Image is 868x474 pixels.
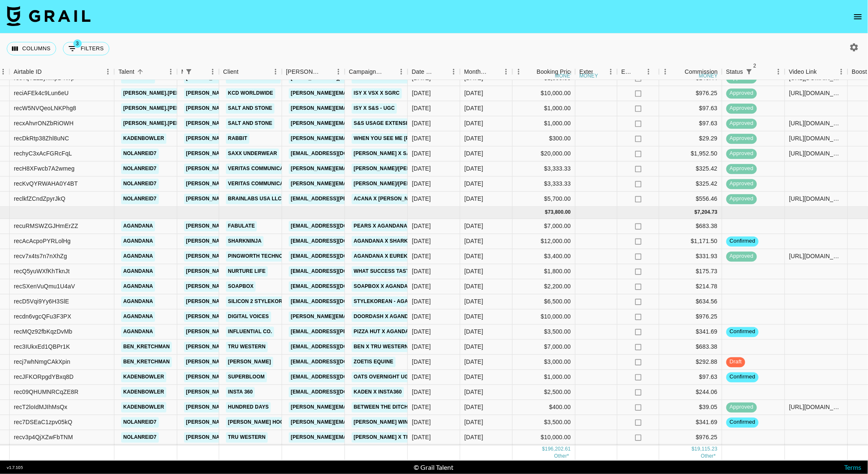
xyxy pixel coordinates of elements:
[289,297,383,307] a: [EMAIL_ADDRESS][DOMAIN_NAME]
[121,194,159,205] a: nolanreid7
[395,65,408,78] button: Menu
[121,119,213,129] a: [PERSON_NAME].[PERSON_NAME]
[500,65,513,78] button: Menu
[219,64,282,80] div: Client
[226,221,257,232] a: Fabulate
[537,64,574,80] div: Booking Price
[183,66,195,78] button: Show filters
[226,251,311,262] a: Pingworth Technology Ltd
[14,180,78,188] div: recKvQYRWAHA0Y4BT
[513,280,575,295] div: $2,200.00
[165,65,177,78] button: Menu
[226,236,264,247] a: SharkNinja
[345,64,408,80] div: Campaign (Type)
[622,64,633,80] div: Expenses: Remove Commission?
[14,89,69,98] div: reciAFEk4c9Lun6eU
[289,221,383,232] a: [EMAIL_ADDRESS][DOMAIN_NAME]
[184,342,321,352] a: [PERSON_NAME][EMAIL_ADDRESS][DOMAIN_NAME]
[383,66,395,78] button: Sort
[102,65,114,78] button: Menu
[352,402,465,413] a: Between The Ditches - [PERSON_NAME]
[513,192,575,207] div: $5,700.00
[321,66,332,78] button: Sort
[226,327,274,337] a: Influential Co.
[659,295,722,310] div: $634.56
[464,104,483,113] div: Sep '25
[835,65,848,78] button: Menu
[226,282,256,292] a: Soapbox
[726,165,757,173] span: approved
[289,194,425,205] a: [EMAIL_ADDRESS][PERSON_NAME][DOMAIN_NAME]
[726,195,757,203] span: approved
[226,267,268,277] a: Nurture Life
[697,209,718,216] div: 7,204.73
[286,64,321,80] div: [PERSON_NAME]
[184,327,321,337] a: [PERSON_NAME][EMAIL_ADDRESS][DOMAIN_NAME]
[726,150,757,158] span: approved
[183,66,195,78] div: 1 active filter
[605,65,617,78] button: Menu
[726,135,757,143] span: approved
[633,66,645,78] button: Sort
[289,88,425,99] a: [PERSON_NAME][EMAIL_ADDRESS][DOMAIN_NAME]
[659,101,722,117] div: $97.63
[121,73,155,84] a: agandana
[352,297,429,307] a: StyleKorean - AGandAna
[436,66,448,78] button: Sort
[659,340,722,355] div: $683.38
[352,282,417,292] a: Soapbox x AGandAna
[238,66,250,78] button: Sort
[412,328,431,336] div: 9/19/2025
[289,179,425,189] a: [PERSON_NAME][EMAIL_ADDRESS][DOMAIN_NAME]
[14,135,69,143] div: recDkRtp38Zhl8uNC
[844,463,861,471] a: Terms
[332,65,345,78] button: Menu
[412,135,431,143] div: 8/29/2025
[121,417,159,428] a: nolanreid7
[464,252,483,261] div: Oct '25
[412,282,431,291] div: 8/6/2025
[789,195,843,203] div: https://www.instagram.com/reel/DN1b6Ll3AoL/?igsh=bWc2ZW92eGxraDhp
[464,237,483,246] div: Oct '25
[352,372,464,383] a: Oats Overnight UGC x [PERSON_NAME]
[121,357,172,368] a: ben_kretchman
[121,179,159,189] a: nolanreid7
[464,119,483,128] div: Sep '25
[226,149,279,159] a: SAXX Underwear
[513,310,575,325] div: $10,000.00
[464,64,488,80] div: Month Due
[121,251,155,262] a: agandana
[464,298,483,306] div: Oct '25
[352,387,404,398] a: Kaden x Insta360
[352,357,396,368] a: Zoetis Equine
[659,280,722,295] div: $214.78
[73,39,82,48] span: 3
[14,328,72,336] div: recMQz92fbKqzDvMb
[548,209,571,216] div: 73,800.00
[412,195,431,203] div: 9/26/2025
[14,74,74,83] div: recYqYL2ZynmpD4Wp
[226,417,308,428] a: [PERSON_NAME] Hockey LLC
[352,194,423,205] a: ACANA x [PERSON_NAME]
[63,42,109,55] button: Show filters
[412,150,431,158] div: 7/21/2025
[349,64,383,80] div: Campaign (Type)
[121,372,166,383] a: kadenbowler
[226,297,295,307] a: Silicon 2 StyleKorean
[352,73,410,84] a: Tabs Brand Promo
[726,238,759,246] span: confirmed
[14,313,71,321] div: recdn6vgcQFu3F3PX
[464,195,483,203] div: Sep '25
[14,343,70,351] div: rec3IUkxEd1QBPr1K
[513,340,575,355] div: $7,000.00
[119,64,135,80] div: Talent
[289,236,383,247] a: [EMAIL_ADDRESS][DOMAIN_NAME]
[659,132,722,147] div: $29.29
[785,64,848,80] div: Video Link
[226,104,275,114] a: Salt and Stone
[184,267,321,277] a: [PERSON_NAME][EMAIL_ADDRESS][DOMAIN_NAME]
[513,325,575,340] div: $3,500.00
[226,179,301,189] a: Veritas Communications
[352,327,418,337] a: Pizza Hut x AGandAna
[14,282,75,291] div: recSXenVuQmu1U4aV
